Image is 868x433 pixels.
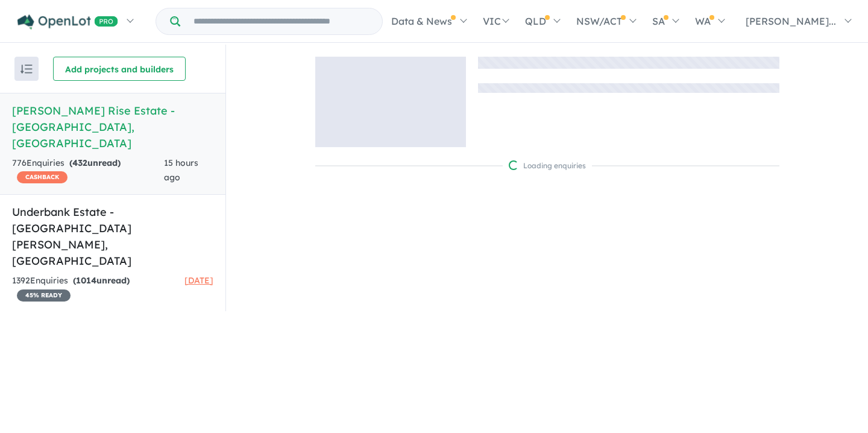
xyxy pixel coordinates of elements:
span: 45 % READY [17,289,71,302]
input: Try estate name, suburb, builder or developer [183,8,380,34]
strong: ( unread) [73,275,130,286]
h5: Underbank Estate - [GEOGRAPHIC_DATA][PERSON_NAME] , [GEOGRAPHIC_DATA] [12,204,213,269]
div: Loading enquiries [509,160,586,172]
span: [PERSON_NAME]... [746,15,836,27]
span: 15 hours ago [164,157,198,183]
img: Openlot PRO Logo White [17,14,118,30]
div: 1392 Enquir ies [12,274,184,303]
span: CASHBACK [17,171,68,183]
span: [DATE] [184,275,213,286]
span: 1014 [76,275,96,286]
div: 776 Enquir ies [12,156,164,185]
strong: ( unread) [69,157,121,168]
span: 432 [72,157,87,168]
button: Add projects and builders [53,57,186,81]
img: sort.svg [20,65,33,74]
h5: [PERSON_NAME] Rise Estate - [GEOGRAPHIC_DATA] , [GEOGRAPHIC_DATA] [12,103,213,151]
